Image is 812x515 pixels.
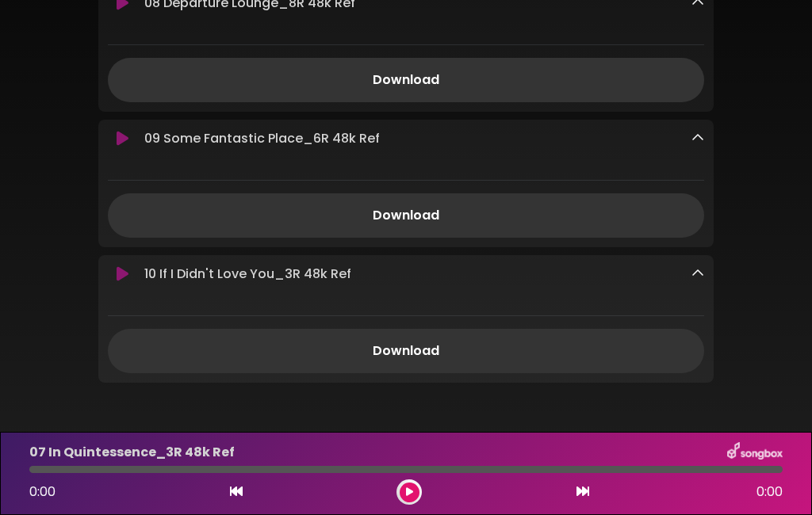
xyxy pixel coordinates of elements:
p: 09 Some Fantastic Place_6R 48k Ref [144,129,380,148]
p: 10 If I Didn't Love You_3R 48k Ref [144,265,351,284]
img: songbox-logo-white.png [727,442,783,463]
a: Download [108,193,704,238]
a: Download [108,58,704,102]
a: Download [108,329,704,373]
p: 07 In Quintessence_3R 48k Ref [29,443,235,462]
